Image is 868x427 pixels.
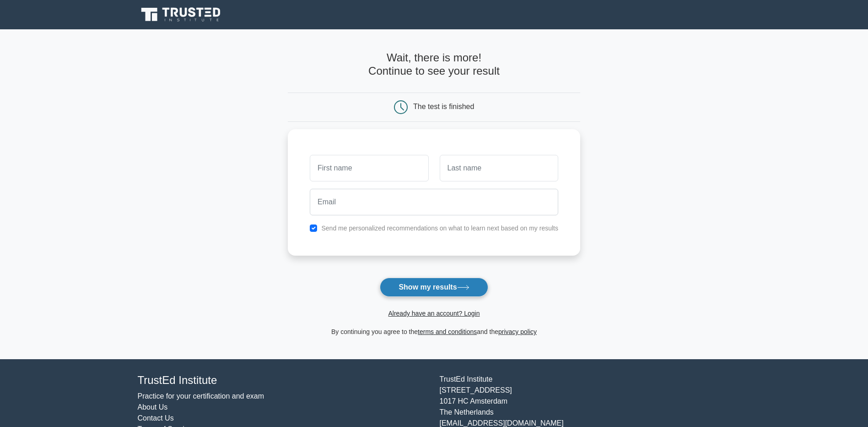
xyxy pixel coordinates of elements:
[138,403,168,411] a: About Us
[380,278,488,297] button: Show my results
[138,374,429,387] h4: TrustEd Institute
[138,414,174,422] a: Contact Us
[498,328,537,335] a: privacy policy
[321,224,558,232] label: Send me personalized recommendations on what to learn next based on my results
[282,326,586,337] div: By continuing you agree to the and the
[288,51,580,78] h4: Wait, there is more! Continue to see your result
[413,103,474,110] div: The test is finished
[310,155,428,181] input: First name
[388,310,480,317] a: Already have an account? Login
[310,189,558,215] input: Email
[138,392,264,400] a: Practice for your certification and exam
[440,155,558,181] input: Last name
[418,328,477,335] a: terms and conditions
